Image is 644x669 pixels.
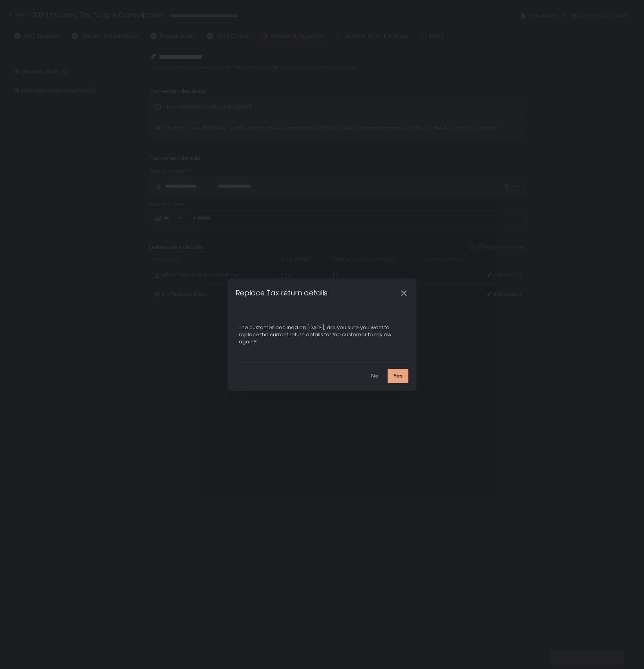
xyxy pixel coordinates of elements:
[236,288,327,298] h1: Replace Tax return details
[371,372,379,380] div: No
[365,369,384,383] button: No
[388,369,408,383] button: Yes
[393,372,402,380] div: Yes
[391,289,416,298] div: Close
[239,324,405,345] div: The customer declined on [DATE], are you sure you want to replace the current return details for ...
